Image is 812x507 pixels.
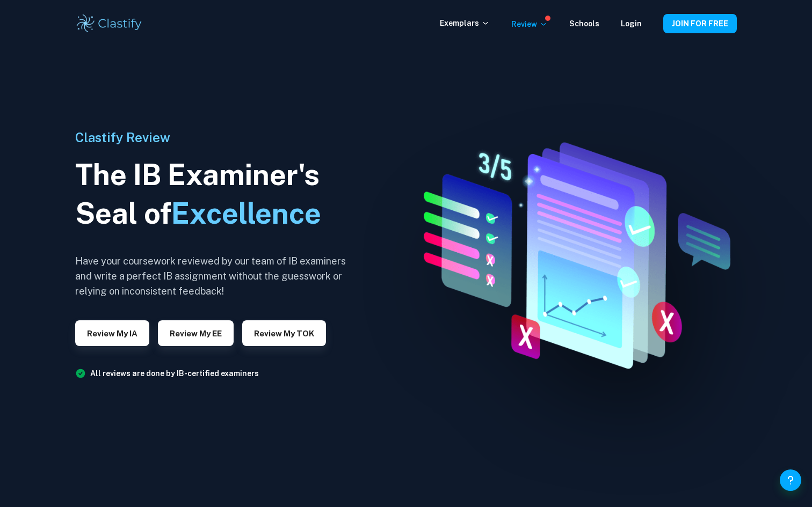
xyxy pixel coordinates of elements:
button: Review my EE [158,320,234,346]
a: Login [621,19,642,28]
a: Schools [569,19,599,28]
h1: The IB Examiner's Seal of [75,156,354,233]
img: Clastify logo [75,13,143,34]
button: Help and Feedback [780,469,801,491]
p: Review [511,18,548,30]
a: All reviews are done by IB-certified examiners [90,369,259,378]
h6: Have your coursework reviewed by our team of IB examiners and write a perfect IB assignment witho... [75,254,354,299]
span: Excellence [171,196,321,230]
button: JOIN FOR FREE [663,14,737,33]
h6: Clastify Review [75,128,354,147]
button: Review my TOK [242,320,326,346]
img: IA Review hero [394,132,747,376]
button: Review my IA [75,320,149,346]
p: Exemplars [440,17,490,29]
